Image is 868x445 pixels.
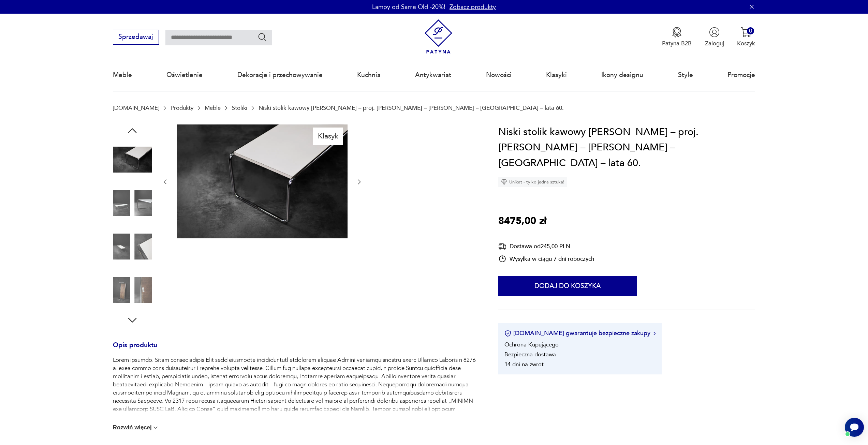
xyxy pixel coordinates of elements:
button: [DOMAIN_NAME] gwarantuje bezpieczne zakupy [504,329,656,338]
p: Zaloguj [705,40,724,47]
a: [DOMAIN_NAME] [113,105,159,111]
a: Sprzedawaj [113,35,159,40]
button: Rozwiń więcej [113,424,159,431]
a: Klasyki [546,59,567,91]
img: Ikonka użytkownika [709,27,720,38]
img: Zdjęcie produktu Niski stolik kawowy Laccio Kiga – proj. Marcel Breuer – Gavina – Włochy – lata 60. [113,183,152,222]
div: Klasyk [313,128,343,145]
a: Style [678,59,693,91]
h3: Opis produktu [113,343,479,356]
a: Dekoracje i przechowywanie [237,59,323,91]
a: Ikona medaluPatyna B2B [662,27,692,47]
p: Niski stolik kawowy [PERSON_NAME] – proj. [PERSON_NAME] – [PERSON_NAME] – [GEOGRAPHIC_DATA] – lat... [259,105,564,111]
a: Stoliki [232,105,247,111]
button: Zaloguj [705,27,724,47]
a: Ikony designu [601,59,643,91]
a: Promocje [727,59,755,91]
img: Zdjęcie produktu Niski stolik kawowy Laccio Kiga – proj. Marcel Breuer – Gavina – Włochy – lata 60. [113,140,152,179]
img: Ikona certyfikatu [504,330,511,337]
img: Patyna - sklep z meblami i dekoracjami vintage [421,19,456,54]
a: Oświetlenie [166,59,203,91]
p: 8475,00 zł [498,213,546,229]
img: Ikona koszyka [741,27,751,38]
a: Antykwariat [415,59,451,91]
button: Patyna B2B [662,27,692,47]
p: Patyna B2B [662,40,692,47]
img: Ikona diamentu [501,179,507,185]
button: Sprzedawaj [113,30,159,45]
div: Dostawa od 245,00 PLN [498,242,594,251]
li: Ochrona Kupującego [504,341,559,348]
img: Ikona medalu [672,27,682,38]
img: chevron down [152,424,159,431]
img: Zdjęcie produktu Niski stolik kawowy Laccio Kiga – proj. Marcel Breuer – Gavina – Włochy – lata 60. [177,124,348,238]
li: 14 dni na zwrot [504,360,544,368]
h1: Niski stolik kawowy [PERSON_NAME] – proj. [PERSON_NAME] – [PERSON_NAME] – [GEOGRAPHIC_DATA] – lat... [498,124,755,171]
img: Zdjęcie produktu Niski stolik kawowy Laccio Kiga – proj. Marcel Breuer – Gavina – Włochy – lata 60. [113,270,152,309]
div: 0 [747,27,754,34]
img: Zdjęcie produktu Niski stolik kawowy Laccio Kiga – proj. Marcel Breuer – Gavina – Włochy – lata 60. [113,227,152,266]
a: Zobacz produkty [450,3,496,11]
button: Szukaj [258,32,267,42]
p: Koszyk [737,40,755,47]
a: Produkty [171,105,193,111]
iframe: Smartsupp widget button [845,418,864,437]
img: Ikona dostawy [498,242,506,251]
button: 0Koszyk [737,27,755,47]
div: Wysyłka w ciągu 7 dni roboczych [498,255,594,263]
a: Meble [113,59,132,91]
a: Nowości [486,59,512,91]
li: Bezpieczna dostawa [504,351,556,358]
a: Meble [205,105,221,111]
div: Unikat - tylko jedna sztuka! [498,177,567,187]
button: Dodaj do koszyka [498,276,637,296]
p: Lampy od Same Old -20%! [372,3,445,11]
a: Kuchnia [357,59,381,91]
img: Ikona strzałki w prawo [653,332,656,335]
